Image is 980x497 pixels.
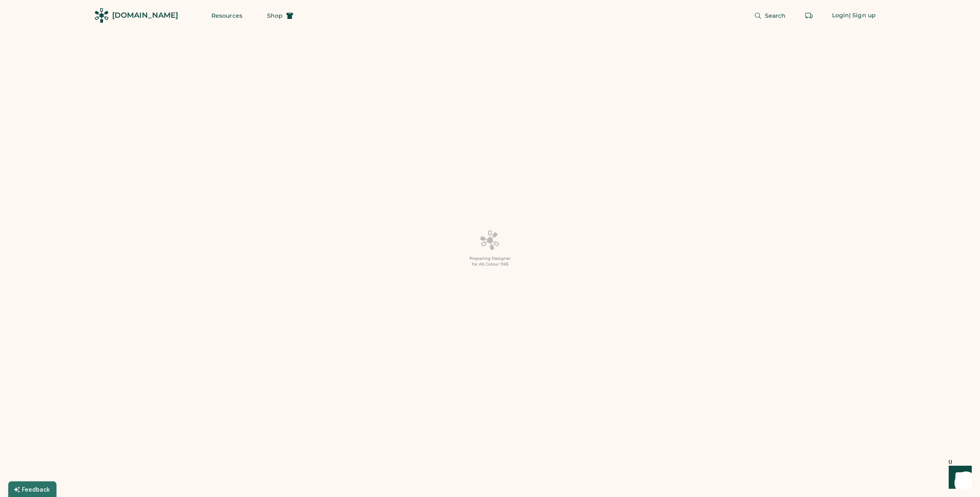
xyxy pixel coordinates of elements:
iframe: Front Chat [941,460,976,495]
span: Shop [267,13,283,19]
img: Rendered Logo - Screens [94,8,109,23]
div: Preparing Designer for AS Colour 1165 [469,256,511,267]
button: Search [744,7,796,24]
button: Retrieve an order [801,7,817,24]
button: Shop [257,7,303,24]
span: Search [765,13,786,19]
div: | Sign up [849,12,876,20]
div: Login [832,12,849,20]
img: Platens-Black-Loader-Spin-rich%20black.webp [480,230,500,250]
button: Resources [202,7,252,24]
div: [DOMAIN_NAME] [112,10,178,21]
